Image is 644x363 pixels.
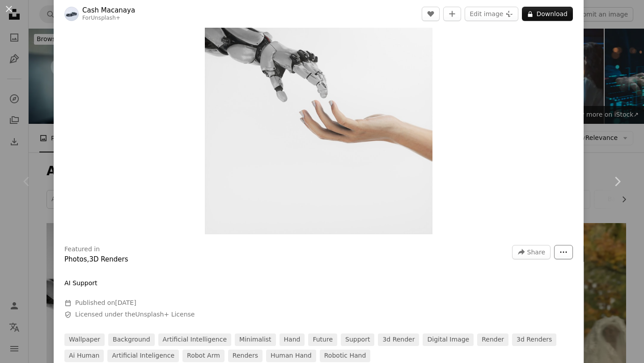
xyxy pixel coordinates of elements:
[182,350,225,362] a: robot arm
[266,350,316,362] a: human hand
[108,333,155,346] a: background
[423,333,474,346] a: digital image
[590,139,644,224] a: Next
[228,350,263,362] a: renders
[82,15,135,22] div: For
[91,15,120,21] a: Unsplash+
[64,255,87,263] a: Photos
[341,333,374,346] a: support
[378,333,419,346] a: 3d render
[87,255,89,263] span: ,
[465,7,518,21] button: Edit image
[443,7,461,21] button: Add to Collection
[64,350,104,362] a: ai human
[75,299,136,306] span: Published on
[107,350,179,362] a: artificial inteligence
[522,7,573,21] button: Download
[82,6,135,15] a: Cash Macanaya
[422,7,440,21] button: Like
[512,333,556,346] a: 3d renders
[512,245,551,259] button: Share this image
[554,245,573,259] button: More Actions
[527,245,545,259] span: Share
[64,333,105,346] a: wallpaper
[320,350,371,362] a: robotic hand
[64,279,97,288] p: AI Support
[280,333,305,346] a: hand
[235,333,276,346] a: minimalist
[115,299,136,306] time: April 5, 2023 at 8:15:47 AM EDT
[89,255,128,263] a: 3D Renders
[308,333,337,346] a: future
[477,333,508,346] a: render
[158,333,232,346] a: artificial intelligence
[64,245,100,254] h3: Featured in
[75,310,195,319] span: Licensed under the
[136,311,195,318] a: Unsplash+ License
[64,7,79,21] img: Go to Cash Macanaya's profile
